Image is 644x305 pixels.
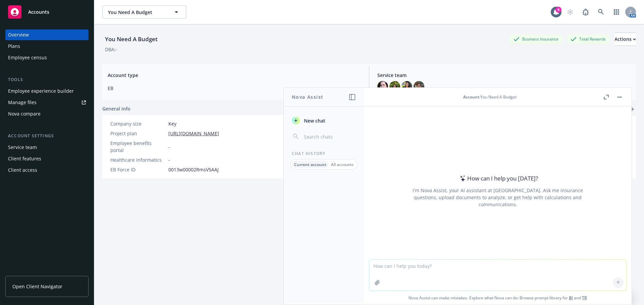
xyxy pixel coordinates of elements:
span: You Need A Budget [108,9,166,16]
div: Employee benefits portal [110,140,166,154]
a: Accounts [5,3,89,21]
div: Employee census [8,52,47,63]
button: You Need A Budget [102,5,186,19]
span: Accounts [28,9,49,15]
div: Chat History [284,151,364,156]
input: Search chats [303,132,356,141]
a: Plans [5,41,89,52]
div: Project plan [110,130,166,137]
button: Actions [614,32,636,46]
a: Employee experience builder [5,86,89,96]
span: EB [108,85,361,92]
div: Client features [8,153,41,164]
div: How can I help you [DATE]? [458,174,538,183]
a: Client features [5,153,89,164]
img: photo [414,81,424,92]
div: Healthcare Informatics [110,156,166,163]
span: - [168,156,170,163]
div: I'm Nova Assist, your AI assistant at [GEOGRAPHIC_DATA]. Ask me insurance questions, upload docum... [404,187,592,208]
a: Client access [5,165,89,175]
div: DBA: - [105,46,117,53]
div: Employee experience builder [8,86,74,96]
a: add [628,105,636,113]
span: Account [463,94,479,100]
button: New chat [289,115,359,127]
span: General info [102,105,130,112]
a: Search [594,5,608,19]
div: Tools [5,76,89,83]
img: photo [389,81,400,92]
a: Report a Bug [579,5,592,19]
span: Key [168,120,176,127]
div: EB Force ID [110,166,166,173]
a: Manage files [5,97,89,108]
span: Nova Assist can make mistakes. Explore what Nova can do: Browse prompt library for and [367,291,629,305]
span: - [168,143,170,150]
img: photo [401,81,412,92]
span: 0013w00002RmsV5AAJ [168,166,219,173]
span: Service team [377,72,631,79]
p: Current account [294,162,326,167]
a: Nova compare [5,108,89,119]
div: Plans [8,41,20,52]
span: Account type [108,72,361,79]
a: Employee census [5,52,89,63]
a: Start snowing [563,5,577,19]
a: BI [569,295,573,301]
a: Service team [5,142,89,153]
img: photo [377,81,388,92]
div: Client access [8,165,37,175]
div: Account settings [5,133,89,139]
span: Open Client Navigator [12,283,62,290]
div: Nova compare [8,108,41,119]
div: You Need A Budget [102,35,160,44]
div: 8 [555,7,561,13]
div: Actions [614,33,636,46]
div: Total Rewards [567,35,609,43]
div: Business Insurance [510,35,562,43]
div: Overview [8,29,29,40]
div: Manage files [8,97,37,108]
div: Service team [8,142,37,153]
a: Overview [5,29,89,40]
span: New chat [303,117,325,124]
div: Company size [110,120,166,127]
div: : You Need A Budget [463,94,517,100]
h1: Nova Assist [292,93,323,100]
a: Switch app [610,5,623,19]
a: [URL][DOMAIN_NAME] [168,130,219,137]
a: TR [582,295,587,301]
p: All accounts [331,162,354,167]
